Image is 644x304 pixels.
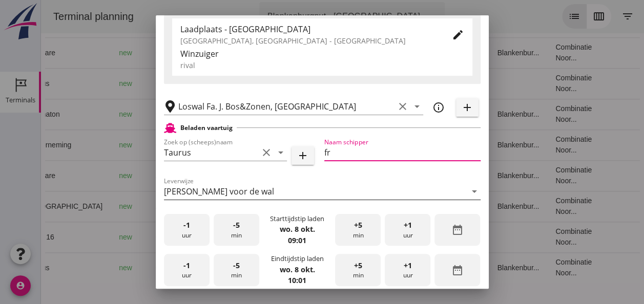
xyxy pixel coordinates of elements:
[4,9,101,24] div: Terminal planning
[279,224,315,234] strong: wo. 8 okt.
[385,10,398,23] i: arrow_drop_down
[319,99,370,129] td: Ontzilt oph.zan...
[115,48,185,58] div: Gouda
[150,203,157,210] i: directions_boat
[319,160,370,191] td: Filling sand
[448,37,506,68] td: Blankenbur...
[233,220,240,231] span: -5
[140,141,148,148] i: directions_boat
[452,29,464,41] i: edit
[180,123,233,133] h2: Beladen vaartuig
[212,99,268,129] td: 672
[212,222,268,252] td: 1298
[451,224,464,236] i: date_range
[506,191,570,222] td: Combinatie Noor...
[212,191,268,222] td: 467
[70,99,107,129] td: new
[270,214,324,224] div: Starttijdstip laden
[180,60,464,71] div: rival
[183,260,190,271] span: -1
[506,99,570,129] td: Combinatie Noor...
[506,160,570,191] td: Combinatie Noor...
[140,264,148,271] i: directions_boat
[164,144,258,161] input: Zoek op (scheeps)naam
[214,254,259,286] div: min
[448,252,506,283] td: Blankenbur...
[164,254,210,286] div: uur
[279,265,315,274] strong: wo. 8 okt.
[468,185,481,198] i: arrow_drop_down
[275,146,287,159] i: arrow_drop_down
[506,68,570,99] td: Combinatie Noor...
[397,100,409,113] i: clear
[232,112,240,118] small: m3
[212,160,268,191] td: 434
[70,37,107,68] td: new
[319,252,370,283] td: Ontzilt oph.zan...
[115,263,185,273] div: Gouda
[183,220,190,231] span: -1
[448,99,506,129] td: Blankenbur...
[115,170,185,181] div: Zuilichem
[319,37,370,68] td: Ontzilt oph.zan...
[580,10,593,23] i: filter_list
[150,172,157,179] i: directions_boat
[354,260,362,271] span: +5
[527,10,539,23] i: list
[70,129,107,160] td: new
[385,214,430,246] div: uur
[164,214,210,246] div: uur
[140,233,148,241] i: directions_boat
[140,49,148,56] i: directions_boat
[506,37,570,68] td: Combinatie Noor...
[236,234,244,241] small: m3
[461,101,473,114] i: add
[70,191,107,222] td: new
[404,220,412,231] span: +1
[319,191,370,222] td: Filling sand
[236,142,244,148] small: m3
[232,265,240,271] small: m3
[232,204,240,210] small: m3
[432,101,445,114] i: info_outline
[226,10,379,23] div: Blankenburgput - [GEOGRAPHIC_DATA]
[180,35,435,46] div: [GEOGRAPHIC_DATA], [GEOGRAPHIC_DATA] - [GEOGRAPHIC_DATA]
[288,235,306,245] strong: 09:01
[180,48,464,60] div: Winzuiger
[506,129,570,160] td: Combinatie Noor...
[212,129,268,160] td: 1231
[385,254,430,286] div: uur
[70,160,107,191] td: new
[140,80,148,87] i: directions_boat
[260,146,273,159] i: clear
[212,252,268,283] td: 999
[354,220,362,231] span: +5
[178,98,394,115] input: Losplaats
[370,191,448,222] td: 18
[164,187,274,196] div: [PERSON_NAME] voor de wal
[335,214,381,246] div: min
[180,23,435,35] div: Laadplaats - [GEOGRAPHIC_DATA]
[288,275,306,285] strong: 10:01
[370,99,448,129] td: 18
[115,140,185,150] div: Gouda
[411,100,423,113] i: arrow_drop_down
[115,201,185,212] div: Zuilichem
[212,68,268,99] td: 999
[70,68,107,99] td: new
[115,232,185,243] div: Gouda
[506,222,570,252] td: Combinatie Noor...
[233,260,240,271] span: -5
[140,111,148,118] i: directions_boat
[552,10,564,23] i: calendar_view_week
[506,252,570,283] td: Combinatie Noor...
[451,264,464,276] i: date_range
[404,260,412,271] span: +1
[448,160,506,191] td: Blankenbur...
[232,50,240,56] small: m3
[324,144,481,161] input: Naam schipper
[115,109,185,120] div: Gouda
[214,214,259,246] div: min
[70,252,107,283] td: new
[271,254,323,264] div: Eindtijdstip laden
